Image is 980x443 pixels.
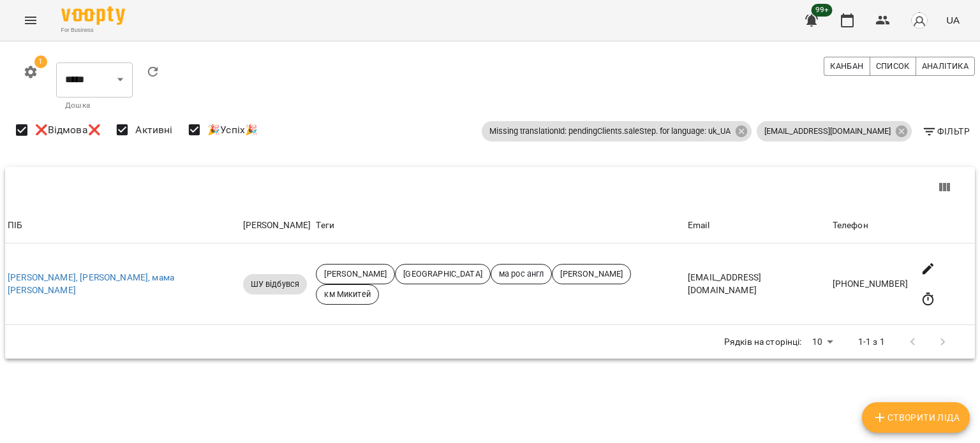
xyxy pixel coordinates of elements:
[688,218,828,233] div: Email
[917,120,975,143] button: Фільтр
[910,11,928,29] img: avatar_s.png
[15,5,46,36] button: Menu
[8,272,174,295] a: [PERSON_NAME], [PERSON_NAME], мама [PERSON_NAME]
[757,126,898,137] span: [EMAIL_ADDRESS][DOMAIN_NAME]
[61,6,125,25] img: Voopty Logo
[243,279,308,290] span: ШУ відбувся
[8,218,238,233] div: ПІБ
[862,402,970,433] button: Створити Ліда
[872,410,960,425] span: Створити Ліда
[757,121,912,142] div: [EMAIL_ADDRESS][DOMAIN_NAME]
[833,218,908,233] div: Телефон
[922,59,969,73] span: Аналітика
[824,57,870,76] button: Канбан
[243,218,311,233] div: [PERSON_NAME]
[491,268,552,280] span: ма рос англ
[812,4,833,17] span: 99+
[482,121,752,142] div: Missing translationId: pendingClients.saleStep. for language: uk_UA
[870,57,916,76] button: Список
[65,99,124,112] p: Дошка
[724,336,802,349] p: Рядків на сторінці:
[929,172,960,203] button: View Columns
[830,59,863,73] span: Канбан
[316,218,683,233] div: Теги
[243,274,308,294] div: ШУ відбувся
[685,243,830,325] td: [EMAIL_ADDRESS][DOMAIN_NAME]
[316,289,378,300] span: км Микитей
[396,268,490,280] span: [GEOGRAPHIC_DATA]
[5,167,975,208] div: Table Toolbar
[941,8,965,32] button: UA
[35,122,101,138] span: ❌Відмова❌
[207,122,258,138] span: 🎉Успіх🎉
[916,57,975,76] button: Аналітика
[830,243,910,325] td: [PHONE_NUMBER]
[316,268,394,280] span: [PERSON_NAME]
[61,26,125,34] span: For Business
[858,336,885,349] p: 1-1 з 1
[553,268,630,280] span: [PERSON_NAME]
[135,122,172,138] span: Активні
[946,13,960,27] span: UA
[807,333,838,351] div: 10
[482,126,738,137] span: Missing translationId: pendingClients.saleStep. for language: uk_UA
[34,55,47,68] span: 1
[922,124,970,139] span: Фільтр
[876,59,910,73] span: Список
